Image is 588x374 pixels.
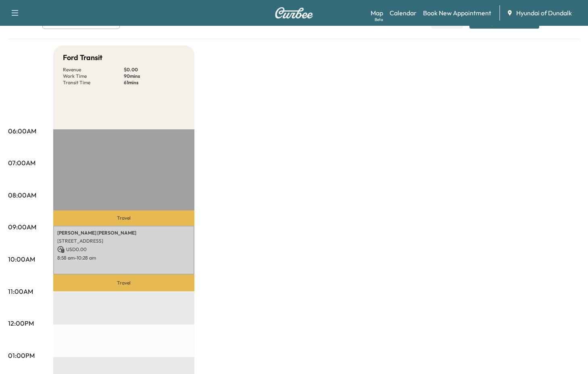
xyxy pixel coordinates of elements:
[8,222,36,232] p: 09:00AM
[124,66,185,73] p: $ 0.00
[124,79,185,86] p: 61 mins
[516,8,572,18] span: Hyundai of Dundalk
[8,351,35,360] p: 01:00PM
[63,66,124,73] p: Revenue
[57,238,190,244] p: [STREET_ADDRESS]
[124,73,185,79] p: 90 mins
[63,73,124,79] p: Work Time
[63,79,124,86] p: Transit Time
[8,254,35,264] p: 10:00AM
[8,126,36,136] p: 06:00AM
[371,8,383,18] a: MapBeta
[8,158,35,168] p: 07:00AM
[53,274,194,291] p: Travel
[8,287,33,296] p: 11:00AM
[375,17,383,23] div: Beta
[57,255,190,261] p: 8:58 am - 10:28 am
[390,8,417,18] a: Calendar
[423,8,491,18] a: Book New Appointment
[57,230,190,236] p: [PERSON_NAME] [PERSON_NAME]
[275,7,313,19] img: Curbee Logo
[53,210,194,226] p: Travel
[8,190,36,200] p: 08:00AM
[57,246,190,253] p: USD 0.00
[8,318,34,328] p: 12:00PM
[63,52,102,63] h5: Ford Transit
